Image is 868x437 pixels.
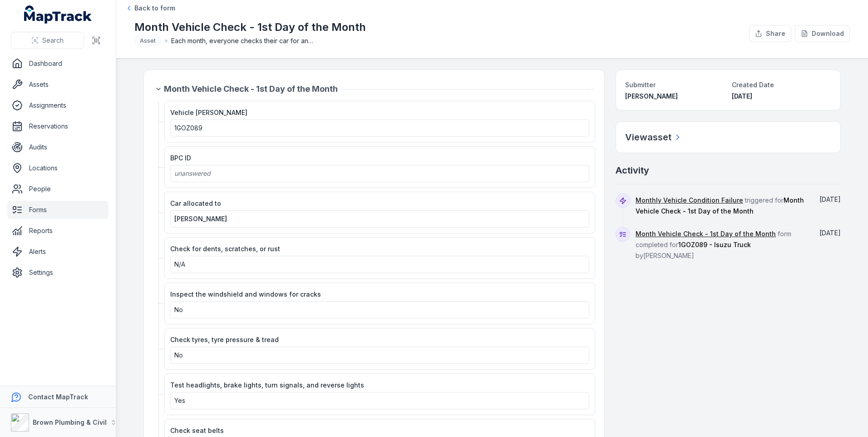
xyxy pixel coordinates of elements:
[170,336,279,343] span: Check tyres, tyre pressure & tread
[7,55,108,73] a: Dashboard
[164,83,338,95] span: Month Vehicle Check - 1st Day of the Month
[7,117,108,135] a: Reservations
[625,92,678,100] span: [PERSON_NAME]
[625,81,656,89] span: Submitter
[174,351,183,359] span: No
[174,124,202,132] span: 1GOZ089
[819,229,841,237] span: [DATE]
[134,20,366,35] h1: Month Vehicle Check - 1st Day of the Month
[174,260,185,268] span: N/A
[7,159,108,177] a: Locations
[134,35,161,47] div: Asset
[28,393,88,401] strong: Contact MapTrack
[819,229,841,237] time: 19/08/2025, 6:13:02 am
[170,199,221,207] span: Car allocated to
[170,427,224,434] span: Check seat belts
[7,263,108,282] a: Settings
[7,222,108,240] a: Reports
[174,306,183,313] span: No
[170,245,280,253] span: Check for dents, scratches, or rust
[42,36,64,45] span: Search
[625,131,671,144] h2: View asset
[134,4,175,13] span: Back to form
[170,381,364,389] span: Test headlights, brake lights, turn signals, and reverse lights
[7,138,108,156] a: Audits
[170,109,247,116] span: Vehicle [PERSON_NAME]
[174,214,585,223] a: [PERSON_NAME]
[125,4,175,13] a: Back to form
[819,195,841,203] span: [DATE]
[171,36,316,45] span: Each month, everyone checks their car for any monthly vehicle
[33,418,107,426] strong: Brown Plumbing & Civil
[11,32,84,49] button: Search
[732,92,752,100] time: 19/08/2025, 6:13:02 am
[636,196,804,215] span: triggered for
[732,81,774,89] span: Created Date
[616,164,649,177] h2: Activity
[819,195,841,203] time: 19/08/2025, 6:13:02 am
[24,5,92,24] a: MapTrack
[7,180,108,198] a: People
[170,290,321,298] span: Inspect the windshield and windows for cracks
[170,154,191,162] span: BPC ID
[636,229,776,238] a: Month Vehicle Check - 1st Day of the Month
[678,241,751,248] span: 1GOZ089 - Isuzu Truck
[174,169,211,177] span: unanswered
[636,196,743,205] a: Monthly Vehicle Condition Failure
[625,131,682,144] a: Viewasset
[7,96,108,114] a: Assignments
[7,201,108,219] a: Forms
[7,243,108,261] a: Alerts
[749,25,791,42] button: Share
[636,230,791,259] span: form completed for by [PERSON_NAME]
[174,397,185,404] span: Yes
[732,92,752,100] span: [DATE]
[7,75,108,94] a: Assets
[795,25,850,42] button: Download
